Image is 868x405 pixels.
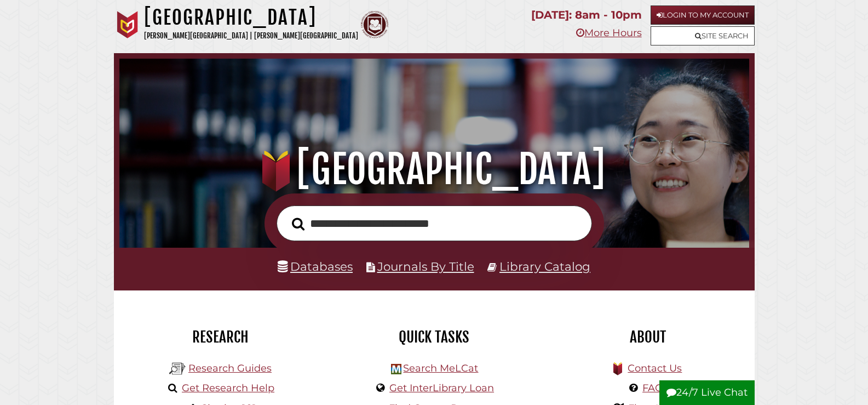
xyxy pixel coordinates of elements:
[642,382,668,394] a: FAQs
[144,5,358,30] h1: [GEOGRAPHIC_DATA]
[122,328,319,346] h2: Research
[278,259,353,273] a: Databases
[169,361,186,377] img: Hekman Library Logo
[114,11,141,38] img: Calvin University
[549,328,746,346] h2: About
[336,328,533,346] h2: Quick Tasks
[389,382,494,394] a: Get InterLibrary Loan
[286,214,310,234] button: Search
[144,30,358,42] p: [PERSON_NAME][GEOGRAPHIC_DATA] | [PERSON_NAME][GEOGRAPHIC_DATA]
[531,5,642,25] p: [DATE]: 8am - 10pm
[391,364,401,374] img: Hekman Library Logo
[628,362,682,374] a: Contact Us
[188,362,272,374] a: Research Guides
[132,145,735,193] h1: [GEOGRAPHIC_DATA]
[361,11,388,38] img: Calvin Theological Seminary
[651,5,755,25] a: Login to My Account
[499,259,590,273] a: Library Catalog
[182,382,274,394] a: Get Research Help
[576,27,642,39] a: More Hours
[292,217,304,231] i: Search
[651,26,755,45] a: Site Search
[403,362,478,374] a: Search MeLCat
[377,259,474,273] a: Journals By Title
